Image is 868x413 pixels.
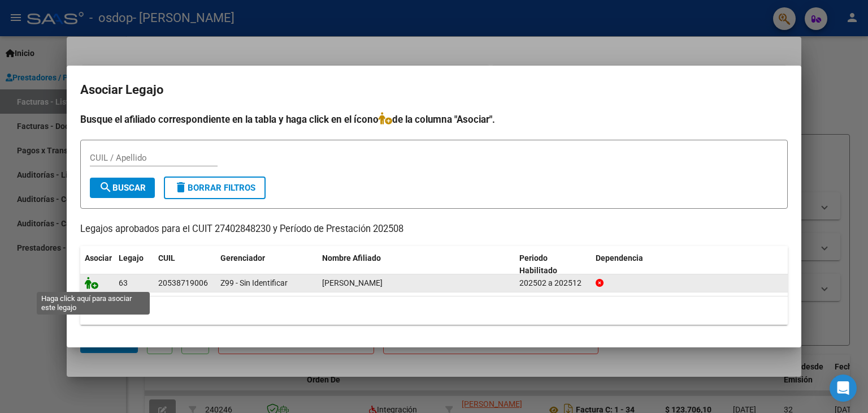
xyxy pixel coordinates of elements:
[216,246,318,283] datatable-header-cell: Gerenciador
[515,246,591,283] datatable-header-cell: Periodo Habilitado
[99,183,146,193] span: Buscar
[119,278,128,287] span: 63
[80,222,788,236] p: Legajos aprobados para el CUIT 27402848230 y Período de Prestación 202508
[164,177,266,199] button: Borrar Filtros
[519,277,587,290] div: 202502 a 202512
[318,246,515,283] datatable-header-cell: Nombre Afiliado
[80,296,788,325] div: 1 registros
[596,253,643,263] span: Dependencia
[80,112,788,127] h4: Busque el afiliado correspondiente en la tabla y haga click en el ícono de la columna "Asociar".
[114,246,154,283] datatable-header-cell: Legajo
[220,253,265,263] span: Gerenciador
[99,180,112,194] mat-icon: search
[158,277,208,290] div: 20538719006
[80,246,114,283] datatable-header-cell: Asociar
[85,253,112,263] span: Asociar
[322,253,381,263] span: Nombre Afiliado
[220,278,288,287] span: Z99 - Sin Identificar
[80,79,788,101] h2: Asociar Legajo
[119,253,144,263] span: Legajo
[322,278,383,287] span: ROMERO LAUREANO
[519,253,557,276] span: Periodo Habilitado
[174,183,255,193] span: Borrar Filtros
[90,178,155,198] button: Buscar
[158,253,175,263] span: CUIL
[830,375,857,402] div: Open Intercom Messenger
[591,246,788,283] datatable-header-cell: Dependencia
[154,246,216,283] datatable-header-cell: CUIL
[174,180,188,194] mat-icon: delete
